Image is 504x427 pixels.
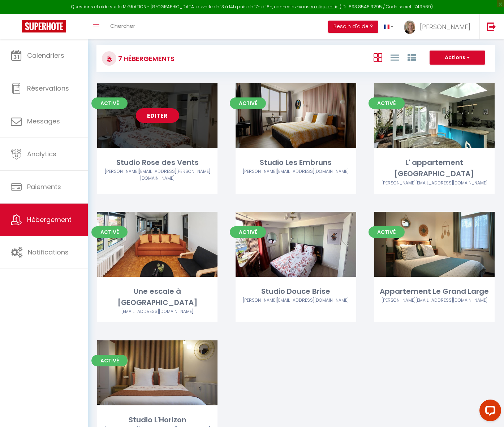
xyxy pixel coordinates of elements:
[22,20,66,32] img: Super Booking
[310,4,340,10] a: en cliquant ici
[369,97,405,109] span: Activé
[97,168,217,182] div: Airbnb
[97,286,217,309] div: Une escale à [GEOGRAPHIC_DATA]
[328,21,378,33] button: Besoin d'aide ?
[97,308,217,315] div: Airbnb
[404,21,415,34] img: ...
[474,397,504,427] iframe: LiveChat chat widget
[28,248,69,257] span: Notifications
[136,108,179,123] a: Editer
[27,84,69,93] span: Réservations
[91,97,128,109] span: Activé
[274,108,318,123] a: Editer
[91,226,128,238] span: Activé
[413,108,456,123] a: Editer
[110,22,135,30] span: Chercher
[374,286,495,297] div: Appartement Le Grand Large
[374,51,382,63] a: Vue en Box
[408,51,416,63] a: Vue par Groupe
[27,117,60,126] span: Messages
[236,297,356,304] div: Airbnb
[136,237,179,252] a: Editer
[274,237,318,252] a: Editer
[236,286,356,297] div: Studio Douce Brise
[236,168,356,175] div: Airbnb
[369,226,405,238] span: Activé
[230,97,266,109] span: Activé
[230,226,266,238] span: Activé
[105,14,141,39] a: Chercher
[420,22,470,31] span: [PERSON_NAME]
[374,180,495,187] div: Airbnb
[430,51,485,65] button: Actions
[97,414,217,426] div: Studio L'Horizon
[91,355,128,366] span: Activé
[391,51,399,63] a: Vue en Liste
[27,182,61,191] span: Paiements
[399,14,479,39] a: ... [PERSON_NAME]
[487,22,496,31] img: logout
[27,51,64,60] span: Calendriers
[97,157,217,168] div: Studio Rose des Vents
[27,149,56,158] span: Analytics
[374,297,495,304] div: Airbnb
[116,51,175,67] h3: 7 Hébergements
[413,237,456,252] a: Editer
[236,157,356,168] div: Studio Les Embruns
[136,366,179,380] a: Editer
[27,215,72,224] span: Hébergement
[374,157,495,180] div: L' appartement [GEOGRAPHIC_DATA]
